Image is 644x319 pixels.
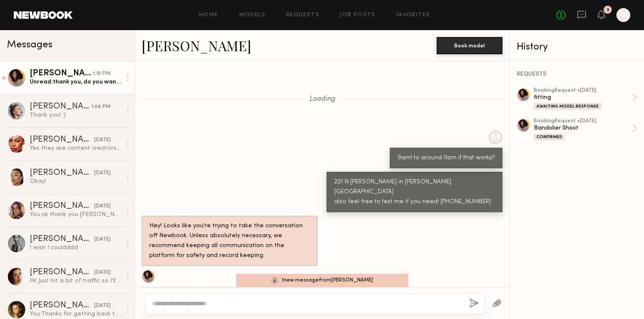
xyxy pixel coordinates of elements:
div: booking Request • [DATE] [534,88,632,93]
div: Unread: thank you, do you want to resend booking for fitting with that rate so I can accept it th... [30,78,121,86]
div: [DATE] [94,169,111,177]
div: History [517,42,637,52]
div: [DATE] [94,235,111,244]
a: Requests [286,12,319,18]
a: bookingRequest •[DATE]Bandolier ShootConfirmed [534,118,637,140]
div: I wish I couldddd [30,244,121,252]
div: REQUESTS [517,71,637,77]
div: 1:08 PM [91,103,111,111]
button: Book model [437,37,502,54]
div: booking Request • [DATE] [534,118,632,124]
div: 1 new message from [PERSON_NAME] [236,274,408,287]
div: 3 [607,8,609,12]
div: Thank you! :) [30,111,121,119]
div: Awaiting Model Response [534,103,601,110]
div: [PERSON_NAME] [30,202,94,211]
div: Confirmed [534,133,565,140]
div: [PERSON_NAME] [30,136,94,144]
span: Messages [7,40,52,50]
a: Models [239,12,265,18]
a: Book model [437,41,502,49]
div: You: ok thank you [PERSON_NAME]! we will circle back with you [30,211,121,219]
div: Hi! Just hit a bit of traffic so I’ll be there ~10 after! [30,277,121,285]
div: 9am! to around 11am if that works? [397,153,495,163]
div: [PERSON_NAME] [30,235,94,244]
div: [PERSON_NAME] [30,169,94,177]
div: Yes they are content creators too [30,144,121,152]
div: Okay! [30,177,121,186]
a: bookingRequest •[DATE]fittingAwaiting Model Response [534,88,637,110]
a: Job Posts [340,12,376,18]
div: [PERSON_NAME] [30,69,92,78]
div: [DATE] [94,302,111,310]
span: Loading [309,96,335,103]
a: M [616,8,630,22]
div: fitting [534,93,632,102]
div: [DATE] [94,269,111,277]
div: [PERSON_NAME] [30,268,94,277]
div: [PERSON_NAME] [30,102,91,111]
div: [DATE] [94,136,111,144]
a: Favorites [396,12,430,18]
div: Bandolier Shoot [534,124,632,132]
div: Hey! Looks like you’re trying to take the conversation off Newbook. Unless absolutely necessary, ... [149,221,310,261]
div: [PERSON_NAME] [30,301,94,310]
div: [DATE] [94,202,111,211]
a: Home [199,12,219,18]
div: 1:10 PM [92,70,111,78]
div: You: Thanks for getting back to [GEOGRAPHIC_DATA] :) No worries at all! But we will certainly kee... [30,310,121,318]
div: 201 N [PERSON_NAME] in [PERSON_NAME][GEOGRAPHIC_DATA] also feel free to text me if you need! [PHO... [334,177,495,207]
a: [PERSON_NAME] [142,36,251,55]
